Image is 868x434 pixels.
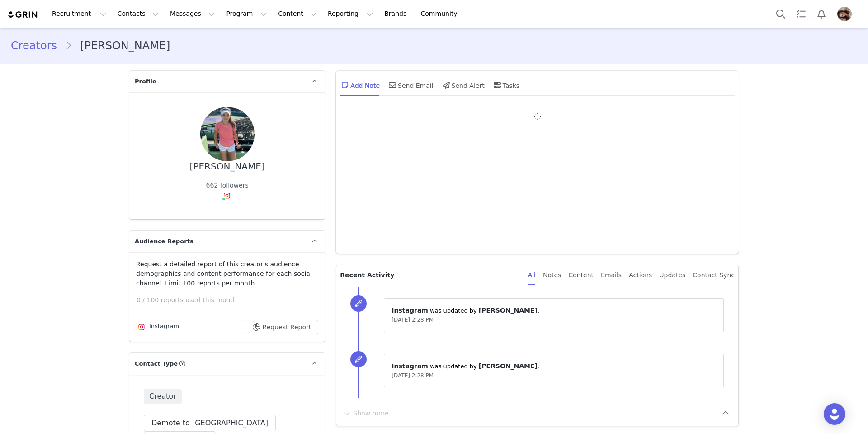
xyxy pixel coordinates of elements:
[392,307,428,314] span: Instagram
[832,7,861,21] button: Profile
[135,359,178,368] span: Contact Type
[135,77,156,86] span: Profile
[811,4,831,24] button: Notifications
[387,74,434,96] div: Send Email
[136,260,318,288] p: Request a detailed report of this creator's audience demographics and content performance for eac...
[144,415,276,431] button: Demote to [GEOGRAPHIC_DATA]
[379,4,415,24] a: Brands
[342,406,389,420] button: Show more
[392,372,434,379] span: [DATE] 2:28 PM
[165,4,220,24] button: Messages
[340,74,380,96] div: Add Note
[7,10,39,19] img: grin logo
[392,306,716,315] p: ⁨ ⁩ was updated by ⁨ ⁩.
[190,161,265,172] div: [PERSON_NAME]
[11,38,65,54] a: Creators
[112,4,164,24] button: Contacts
[392,362,716,371] p: ⁨ ⁩ was updated by ⁨ ⁩.
[479,362,538,370] span: [PERSON_NAME]
[200,107,255,161] img: d1d76f7d-c20b-49a2-a5f0-809f63d7732c.jpg
[137,295,325,305] p: 0 / 100 reports used this month
[415,4,467,24] a: Community
[392,362,428,370] span: Instagram
[824,403,845,425] div: Open Intercom Messenger
[136,322,179,333] div: Instagram
[245,320,319,334] button: Request Report
[206,181,249,190] div: 662 followers
[837,7,852,21] img: f1dc9b36-1c92-41ef-bfde-c39ff1d302d6.png
[273,4,322,24] button: Content
[659,265,685,285] div: Updates
[791,4,811,24] a: Tasks
[144,389,182,404] span: Creator
[441,74,485,96] div: Send Alert
[629,265,652,285] div: Actions
[693,265,735,285] div: Contact Sync
[135,237,193,246] span: Audience Reports
[492,74,520,96] div: Tasks
[221,4,272,24] button: Program
[392,317,434,323] span: [DATE] 2:28 PM
[568,265,594,285] div: Content
[322,4,378,24] button: Reporting
[47,4,112,24] button: Recruitment
[771,4,791,24] button: Search
[528,265,536,285] div: All
[223,192,231,199] img: instagram.svg
[479,307,538,314] span: [PERSON_NAME]
[340,265,520,285] p: Recent Activity
[138,323,145,331] img: instagram.svg
[543,265,561,285] div: Notes
[601,265,622,285] div: Emails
